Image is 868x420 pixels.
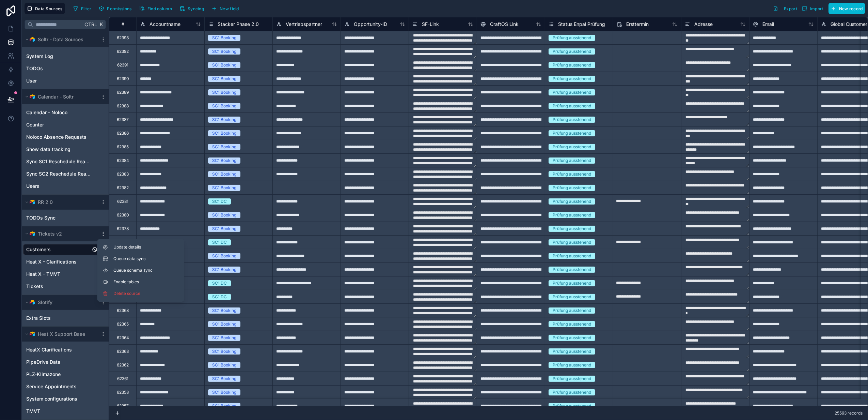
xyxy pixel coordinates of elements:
[212,48,236,55] div: SC1 Booking
[286,21,322,28] span: Vertriebspartner
[117,171,129,177] div: 62383
[553,35,591,41] div: Prüfung ausstehend
[212,348,236,355] div: SC1 Booking
[218,21,259,28] span: Stacker Phase 2.0
[771,3,800,14] button: Export
[810,6,823,11] span: Import
[212,130,236,136] div: SC1 Booking
[117,199,128,204] div: 62381
[117,103,129,109] div: 62388
[212,89,236,95] div: SC1 Booking
[35,6,63,11] span: Data Sources
[117,90,129,95] div: 62389
[84,20,98,29] span: Ctrl
[762,21,774,28] span: Email
[147,6,172,11] span: Find column
[212,376,236,382] div: SC1 Booking
[212,239,227,245] div: SC1 DC
[553,89,591,95] div: Prüfung ausstehend
[117,185,129,191] div: 62382
[117,390,129,395] div: 62358
[212,280,227,286] div: SC1 DC
[212,253,236,259] div: SC1 Booking
[100,242,182,253] button: Update details
[117,144,129,150] div: 62385
[117,349,129,354] div: 62363
[113,256,162,261] span: Queue data sync
[553,362,591,368] div: Prüfung ausstehend
[422,21,439,28] span: SF-Link
[212,267,236,273] div: SC1 Booking
[117,35,129,41] div: 62393
[553,307,591,314] div: Prüfung ausstehend
[354,21,387,28] span: Opportunity-ID
[553,185,591,191] div: Prüfung ausstehend
[117,76,129,81] div: 62390
[553,294,591,300] div: Prüfung ausstehend
[553,389,591,395] div: Prüfung ausstehend
[553,212,591,218] div: Prüfung ausstehend
[784,6,797,11] span: Export
[490,21,519,28] span: CraftOS Link
[117,403,129,409] div: 62357
[212,389,236,395] div: SC1 Booking
[212,157,236,164] div: SC1 Booking
[553,76,591,82] div: Prüfung ausstehend
[100,288,182,299] button: Delete source
[212,76,236,82] div: SC1 Booking
[553,198,591,205] div: Prüfung ausstehend
[117,158,129,163] div: 62384
[553,130,591,136] div: Prüfung ausstehend
[553,62,591,68] div: Prüfung ausstehend
[553,267,591,273] div: Prüfung ausstehend
[100,265,182,276] button: Queue schema sync
[212,117,236,123] div: SC1 Booking
[212,403,236,409] div: SC1 Booking
[553,48,591,55] div: Prüfung ausstehend
[553,103,591,109] div: Prüfung ausstehend
[117,321,129,327] div: 62365
[553,376,591,382] div: Prüfung ausstehend
[212,362,236,368] div: SC1 Booking
[114,21,131,27] div: #
[553,117,591,123] div: Prüfung ausstehend
[212,226,236,232] div: SC1 Booking
[137,3,174,14] button: Find column
[220,6,239,11] span: New field
[553,144,591,150] div: Prüfung ausstehend
[70,3,94,14] button: Filter
[800,3,826,14] button: Import
[553,226,591,232] div: Prüfung ausstehend
[25,3,65,14] button: Data Sources
[81,6,92,11] span: Filter
[212,307,236,314] div: SC1 Booking
[835,410,863,416] span: 25593 records
[117,49,129,54] div: 62392
[212,35,236,41] div: SC1 Booking
[113,279,179,285] span: Enable tables
[212,212,236,218] div: SC1 Booking
[212,171,236,177] div: SC1 Booking
[553,403,591,409] div: Prüfung ausstehend
[117,212,129,218] div: 62380
[100,276,182,287] button: Enable tables
[113,244,179,250] span: Update details
[553,157,591,164] div: Prüfung ausstehend
[212,144,236,150] div: SC1 Booking
[177,3,209,14] a: Syncing
[177,3,206,14] button: Syncing
[100,253,182,264] button: Queue data sync
[212,321,236,327] div: SC1 Booking
[553,321,591,327] div: Prüfung ausstehend
[96,3,134,14] button: Permissions
[99,22,104,27] span: K
[558,21,605,28] span: Status Enpal Prüfung
[212,103,236,109] div: SC1 Booking
[626,21,649,28] span: Ersttermin
[117,308,129,313] div: 62368
[107,6,131,11] span: Permissions
[117,376,128,381] div: 62361
[553,280,591,286] div: Prüfung ausstehend
[117,131,129,136] div: 62386
[117,226,129,231] div: 62378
